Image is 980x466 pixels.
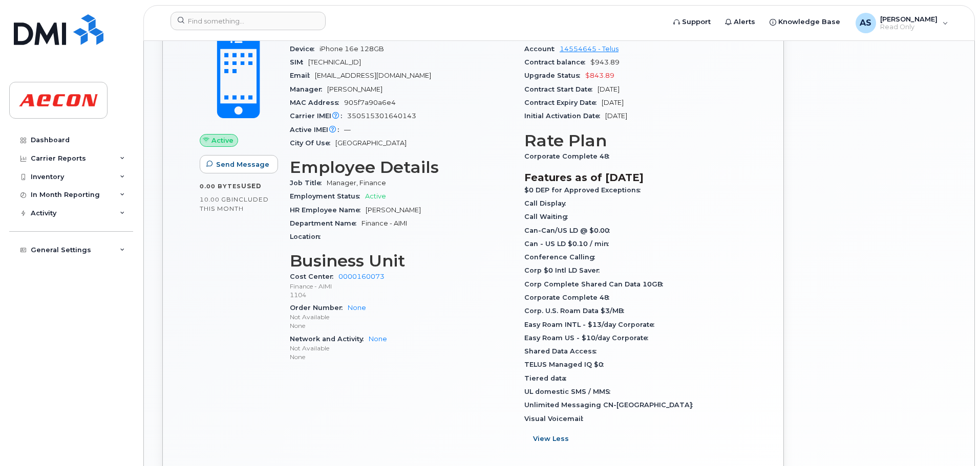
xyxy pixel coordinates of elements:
[290,252,512,270] h3: Business Unit
[524,186,646,194] span: $0 DEP for Approved Exceptions
[524,58,590,66] span: Contract balance
[590,58,620,66] span: $943.89
[524,72,585,79] span: Upgrade Status
[524,321,659,328] span: Easy Roam INTL - $13/day Corporate
[524,401,698,409] span: Unlimited Messaging CN-[GEOGRAPHIC_DATA]
[524,24,747,42] h3: Carrier Details
[290,158,512,176] h3: Employee Details
[524,99,602,106] span: Contract Expiry Date
[848,13,955,33] div: Adam Singleton
[327,85,382,93] span: [PERSON_NAME]
[290,273,338,280] span: Cost Center
[347,112,416,120] span: 350515301640143
[290,352,512,361] p: None
[241,182,262,190] span: used
[290,72,315,79] span: Email
[211,136,233,145] span: Active
[524,227,615,234] span: Can-Can/US LD @ $0.00
[524,85,598,93] span: Contract Start Date
[290,291,512,299] p: 1104
[290,335,369,343] span: Network and Activity
[718,12,762,32] a: Alerts
[216,160,269,169] span: Send Message
[315,72,431,79] span: [EMAIL_ADDRESS][DOMAIN_NAME]
[290,179,327,187] span: Job Title
[666,12,718,32] a: Support
[290,99,344,106] span: MAC Address
[335,139,407,147] span: [GEOGRAPHIC_DATA]
[598,85,620,93] span: [DATE]
[524,347,602,355] span: Shared Data Access
[524,171,747,184] h3: Features as of [DATE]
[524,240,614,248] span: Can - US LD $0.10 / min
[200,183,241,190] span: 0.00 Bytes
[366,206,421,214] span: [PERSON_NAME]
[308,58,361,66] span: [TECHNICAL_ID]
[880,23,938,31] span: Read Only
[200,195,269,212] span: included this month
[524,280,668,288] span: Corp Complete Shared Can Data 10GB
[880,15,938,23] span: [PERSON_NAME]
[344,126,351,134] span: —
[524,112,605,120] span: Initial Activation Date
[290,313,512,321] p: Not Available
[290,321,512,330] p: None
[778,17,840,27] span: Knowledge Base
[524,294,614,301] span: Corporate Complete 48
[319,45,384,53] span: iPhone 16e 128GB
[365,192,386,200] span: Active
[290,192,365,200] span: Employment Status
[533,434,569,443] span: View Less
[524,388,615,395] span: UL domestic SMS / MMS
[290,139,335,147] span: City Of Use
[524,131,747,150] h3: Rate Plan
[338,273,385,280] a: 0000160073
[171,12,326,30] input: Find something...
[200,155,278,173] button: Send Message
[524,415,588,423] span: Visual Voicemail
[524,253,600,261] span: Conference Calling
[602,99,624,106] span: [DATE]
[344,99,396,106] span: 905f7a90a6e4
[290,206,366,214] span: HR Employee Name
[348,304,366,312] a: None
[585,72,614,79] span: $843.89
[200,196,231,203] span: 10.00 GB
[327,179,386,187] span: Manager, Finance
[524,267,605,274] span: Corp $0 Intl LD Saver
[290,126,344,134] span: Active IMEI
[682,17,711,27] span: Support
[369,335,387,343] a: None
[605,112,627,120] span: [DATE]
[524,199,571,207] span: Call Display
[290,58,308,66] span: SIM
[290,304,348,312] span: Order Number
[524,45,560,53] span: Account
[290,233,326,240] span: Location
[290,45,319,53] span: Device
[290,112,347,120] span: Carrier IMEI
[524,374,571,382] span: Tiered data
[524,334,653,342] span: Easy Roam US - $10/day Corporate
[524,307,629,315] span: Corp. U.S. Roam Data $3/MB
[860,17,871,29] span: AS
[524,361,609,368] span: TELUS Managed IQ $0
[361,219,407,227] span: Finance - AIMI
[290,344,512,352] p: Not Available
[762,12,847,32] a: Knowledge Base
[290,282,512,291] p: Finance - AIMI
[524,152,614,160] span: Corporate Complete 48
[290,85,327,93] span: Manager
[290,24,512,42] h3: Device Details
[524,430,578,448] button: View Less
[524,213,573,220] span: Call Waiting
[734,17,755,27] span: Alerts
[290,219,361,227] span: Department Name
[560,45,619,53] a: 14554645 - Telus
